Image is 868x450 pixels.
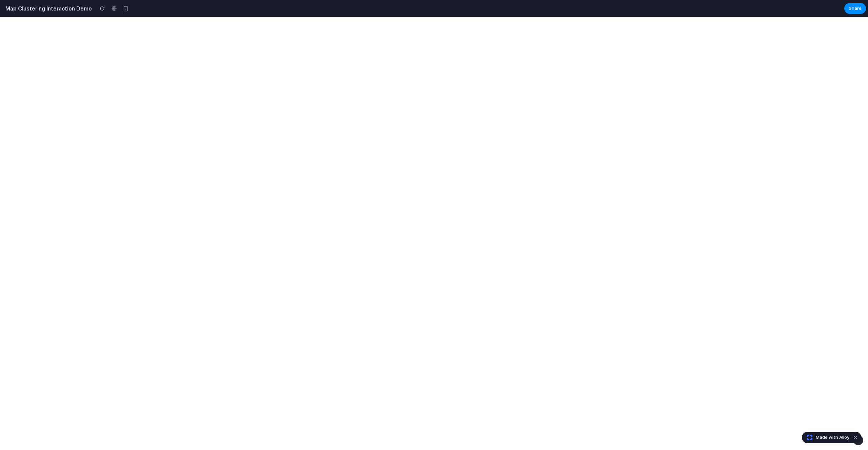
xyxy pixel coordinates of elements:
[816,434,849,441] span: Made with Alloy
[849,5,862,12] span: Share
[3,4,92,13] h2: Map Clustering Interaction Demo
[851,433,860,442] button: Dismiss watermark
[844,3,866,14] button: Share
[802,434,850,441] a: Made with Alloy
